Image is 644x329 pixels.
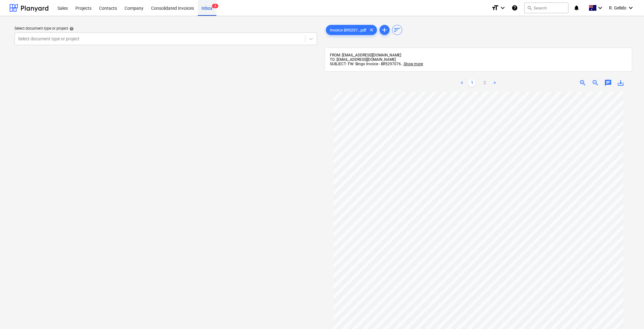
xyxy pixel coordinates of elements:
[330,53,401,57] span: FROM: [EMAIL_ADDRESS][DOMAIN_NAME]
[579,79,587,87] span: zoom_in
[609,5,626,10] span: R. Gelido
[368,26,375,34] span: clear
[499,4,506,12] i: keyboard_arrow_down
[604,79,612,87] span: chat
[326,28,370,32] span: Invoice BR5297...pdf
[401,62,423,66] span: ...
[458,79,465,87] a: Previous page
[212,4,218,8] span: 3
[512,4,518,12] i: Knowledge base
[326,25,377,35] div: Invoice BR5297...pdf
[627,4,635,12] i: keyboard_arrow_down
[330,62,401,66] span: SUBJECT: FW: Bingo Invoice - BR5297076
[491,4,499,12] i: format_size
[592,79,599,87] span: zoom_out
[15,26,317,31] div: Select document type or project
[468,79,476,87] a: Page 1 is your current page
[596,4,604,12] i: keyboard_arrow_down
[68,26,74,31] span: help
[527,5,532,10] span: search
[404,62,423,66] span: Show more
[573,4,580,12] i: notifications
[381,26,388,34] span: add
[617,79,624,87] span: save_alt
[330,57,396,62] span: TO: [EMAIL_ADDRESS][DOMAIN_NAME]
[481,79,488,87] a: Page 2
[393,26,401,34] span: sort
[491,79,498,87] a: Next page
[524,3,568,13] button: Search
